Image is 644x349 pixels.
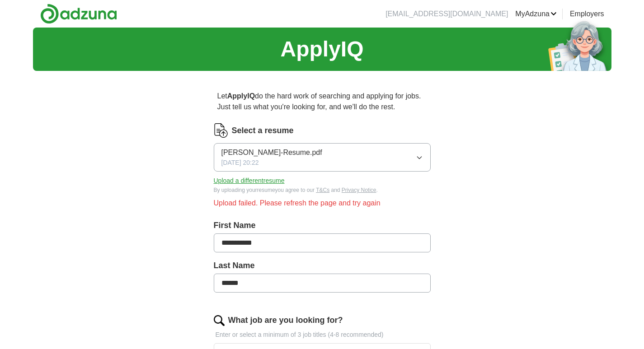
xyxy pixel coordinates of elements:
div: Upload failed. Please refresh the page and try again [214,198,431,209]
span: [PERSON_NAME]-Resume.pdf [221,147,322,158]
h1: ApplyIQ [280,33,363,65]
a: Employers [570,9,604,19]
img: search.png [214,315,225,326]
div: By uploading your resume you agree to our and . [214,186,431,194]
a: T&Cs [316,187,329,193]
a: Privacy Notice [342,187,376,193]
li: [EMAIL_ADDRESS][DOMAIN_NAME] [385,9,508,19]
p: Enter or select a minimum of 3 job titles (4-8 recommended) [214,330,431,340]
label: What job are you looking for? [228,314,343,326]
img: CV Icon [214,123,228,138]
strong: ApplyIQ [227,92,255,100]
a: MyAdzuna [515,9,557,19]
img: Adzuna logo [40,4,117,24]
span: [DATE] 20:22 [221,158,259,168]
button: [PERSON_NAME]-Resume.pdf[DATE] 20:22 [214,143,431,172]
label: Last Name [214,260,431,272]
p: Let do the hard work of searching and applying for jobs. Just tell us what you're looking for, an... [214,87,431,116]
label: First Name [214,219,431,232]
button: Upload a differentresume [214,176,285,186]
label: Select a resume [232,125,294,137]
